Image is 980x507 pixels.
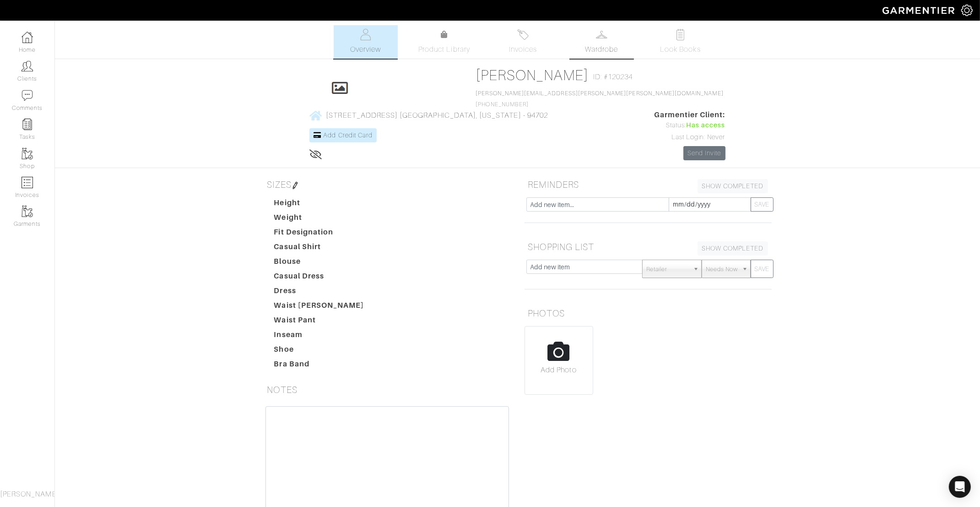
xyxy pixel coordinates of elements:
dt: Waist Pant [267,315,372,329]
dt: Casual Dress [267,271,372,285]
a: Product Library [412,29,476,55]
img: basicinfo-40fd8af6dae0f16599ec9e87c0ef1c0a1fdea2edbe929e3d69a839185d80c458.svg [360,29,371,40]
span: Has access [686,120,726,131]
a: [PERSON_NAME][EMAIL_ADDRESS][PERSON_NAME][PERSON_NAME][DOMAIN_NAME] [476,90,723,97]
input: Add new item [526,260,643,274]
dt: Casual Shirt [267,241,372,256]
dt: Waist [PERSON_NAME] [267,300,372,315]
dt: Shoe [267,344,372,359]
a: Overview [334,25,398,59]
button: SAVE [751,260,774,278]
span: [STREET_ADDRESS] [GEOGRAPHIC_DATA], [US_STATE] - 94702 [326,111,548,120]
div: Status: [654,120,726,131]
span: Overview [350,44,381,55]
img: orders-icon-0abe47150d42831381b5fb84f609e132dff9fe21cb692f30cb5eec754e2cba89.png [22,177,33,188]
button: SAVE [751,197,774,212]
img: garments-icon-b7da505a4dc4fd61783c78ac3ca0ef83fa9d6f193b1c9dc38574b1d14d53ca28.png [22,206,33,217]
img: garments-icon-b7da505a4dc4fd61783c78ac3ca0ef83fa9d6f193b1c9dc38574b1d14d53ca28.png [22,148,33,159]
img: dashboard-icon-dbcd8f5a0b271acd01030246c82b418ddd0df26cd7fceb0bd07c9910d44c42f6.png [22,32,33,43]
img: wardrobe-487a4870c1b7c33e795ec22d11cfc2ed9d08956e64fb3008fe2437562e282088.svg [596,29,607,40]
span: Look Books [660,44,701,55]
span: [PHONE_NUMBER] [476,90,723,108]
input: Add new item... [526,197,669,212]
a: SHOW COMPLETED [698,179,768,193]
img: reminder-icon-8004d30b9f0a5d33ae49ab947aed9ed385cf756f9e5892f1edd6e32f2345188e.png [22,119,33,130]
a: SHOW COMPLETED [698,241,768,256]
dt: Fit Designation [267,227,372,241]
img: pen-cf24a1663064a2ec1b9c1bd2387e9de7a2fa800b781884d57f21acf72779bad2.png [292,182,299,189]
img: comment-icon-a0a6a9ef722e966f86d9cbdc48e553b5cf19dbc54f86b18d962a5391bc8f6eb6.png [22,90,33,101]
h5: PHOTOS [525,304,772,322]
span: ID: #120234 [593,71,633,82]
img: todo-9ac3debb85659649dc8f770b8b6100bb5dab4b48dedcbae339e5042a72dfd3cc.svg [675,29,686,40]
h5: SHOPPING LIST [525,238,772,256]
span: Garmentier Client: [654,109,726,120]
img: garmentier-logo-header-white-b43fb05a5012e4ada735d5af1a66efaba907eab6374d6393d1fbf88cb4ef424d.png [878,2,961,18]
h5: NOTES [264,381,511,399]
dt: Bra Band [267,359,372,373]
span: Invoices [509,44,537,55]
a: Invoices [491,25,555,59]
a: Look Books [649,25,713,59]
dt: Weight [267,212,372,227]
h5: REMINDERS [525,175,772,194]
img: clients-icon-6bae9207a08558b7cb47a8932f037763ab4055f8c8b6bfacd5dc20c3e0201464.png [22,60,33,72]
span: Retailer [646,260,689,278]
a: Wardrobe [570,25,634,59]
a: [STREET_ADDRESS] [GEOGRAPHIC_DATA], [US_STATE] - 94702 [309,109,548,121]
a: [PERSON_NAME] [476,67,589,83]
img: gear-icon-white-bd11855cb880d31180b6d7d6211b90ccbf57a29d726f0c71d8c61bd08dd39cc2.png [961,5,973,16]
img: orders-27d20c2124de7fd6de4e0e44c1d41de31381a507db9b33961299e4e07d508b8c.svg [517,29,529,40]
h5: SIZES [264,175,511,194]
a: Send Invite [683,146,726,160]
dt: Inseam [267,329,372,344]
span: Add Credit Card [323,131,373,139]
div: Open Intercom Messenger [949,476,971,498]
dt: Height [267,197,372,212]
span: Product Library [418,44,470,55]
div: Last Login: Never [654,132,726,142]
a: Add Credit Card [309,128,377,142]
span: Needs Now [706,260,738,278]
dt: Blouse [267,256,372,271]
dt: Dress [267,285,372,300]
span: Wardrobe [585,44,618,55]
